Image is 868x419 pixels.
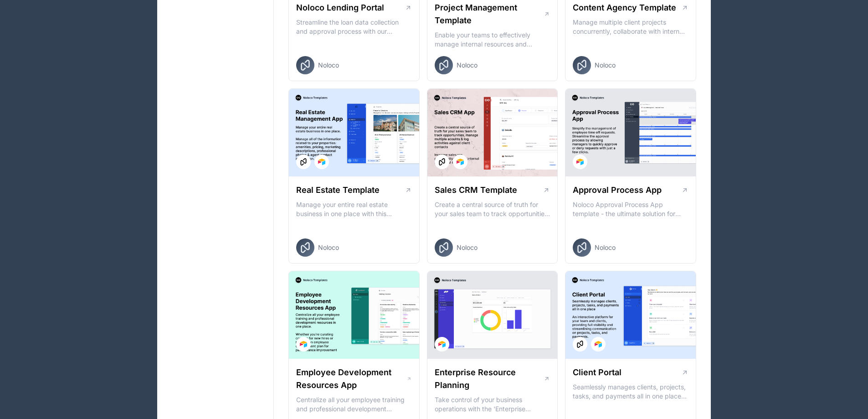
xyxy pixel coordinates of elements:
h1: Content Agency Template [573,1,676,14]
h1: Noloco Lending Portal [296,1,384,14]
span: Noloco [595,243,616,252]
h1: Enterprise Resource Planning [435,366,544,392]
p: Centralize all your employee training and professional development resources in one place. Whethe... [296,395,412,414]
span: Noloco [457,61,478,70]
h1: Approval Process App [573,184,662,197]
p: Streamline the loan data collection and approval process with our Lending Portal template. [296,18,412,36]
p: Create a central source of truth for your sales team to track opportunities, manage multiple acco... [435,200,550,218]
img: Airtable Logo [438,341,446,348]
p: Take control of your business operations with the 'Enterprise Resource Planning' template. This c... [435,395,550,414]
h1: Real Estate Template [296,184,380,197]
img: Airtable Logo [595,341,602,348]
p: Manage your entire real estate business in one place with this comprehensive real estate transact... [296,200,412,218]
img: Airtable Logo [457,158,464,166]
span: Noloco [595,61,616,70]
p: Seamlessly manages clients, projects, tasks, and payments all in one place An interactive platfor... [573,383,688,401]
p: Manage multiple client projects concurrently, collaborate with internal and external stakeholders... [573,18,688,36]
h1: Client Portal [573,366,621,379]
p: Enable your teams to effectively manage internal resources and execute client projects on time. [435,31,550,49]
span: Noloco [318,243,339,252]
img: Airtable Logo [300,341,307,348]
h1: Employee Development Resources App [296,366,406,392]
h1: Project Management Template [435,1,544,27]
h1: Sales CRM Template [435,184,517,197]
img: Airtable Logo [576,158,584,166]
span: Noloco [318,61,339,70]
img: Airtable Logo [318,158,325,166]
p: Noloco Approval Process App template - the ultimate solution for managing your employee's time of... [573,200,688,218]
span: Noloco [457,243,478,252]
